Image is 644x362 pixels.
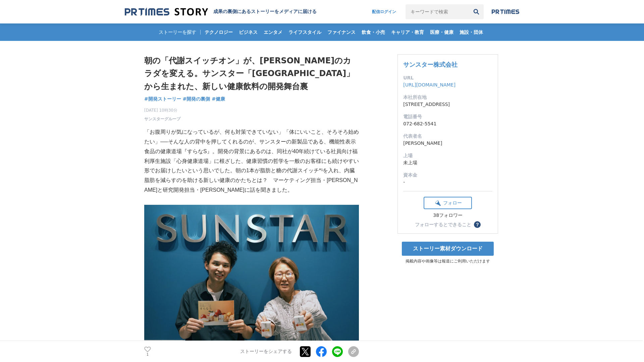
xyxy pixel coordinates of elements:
[144,96,181,103] a: #開発ストーリー
[403,120,492,127] dd: 072-682-5541
[403,101,492,108] dd: [STREET_ADDRESS]
[427,23,456,41] a: 医療・健康
[402,242,494,256] a: ストーリー素材ダウンロード
[125,7,208,16] img: 成果の裏側にあるストーリーをメディアに届ける
[359,29,388,35] span: 飲食・小売
[125,7,317,16] a: 成果の裏側にあるストーリーをメディアに届ける 成果の裏側にあるストーリーをメディアに届ける
[261,29,285,35] span: エンタメ
[183,96,210,102] span: #開発の裏側
[403,61,458,68] a: サンスター株式会社
[403,159,492,166] dd: 未上場
[144,107,180,113] span: [DATE] 10時30分
[415,222,471,227] div: フォローするとできること
[286,29,324,35] span: ライフスタイル
[388,29,427,35] span: キャリア・教育
[144,205,359,348] img: thumbnail_819662a0-a893-11f0-9ca5-471123679b5e.jpg
[424,197,472,209] button: フォロー
[427,29,456,35] span: 医療・健康
[183,96,210,103] a: #開発の裏側
[403,172,492,179] dt: 資本金
[202,29,235,35] span: テクノロジー
[424,213,472,219] div: 38フォロワー
[236,29,260,35] span: ビジネス
[212,96,225,102] span: #健康
[406,4,469,19] input: キーワードで検索
[213,9,317,15] h2: 成果の裏側にあるストーリーをメディアに届ける
[202,23,235,41] a: テクノロジー
[236,23,260,41] a: ビジネス
[144,127,359,195] p: 「お腹周りが気になっているが、何も対策できていない」「体にいいこと、そろそろ始めたい」──そんな人の背中を押してくれるのが、サンスターの新製品である、機能性表示食品の健康道場『すらなS』。開発の...
[474,221,481,228] button: ？
[365,4,403,19] a: 配信ログイン
[475,222,480,227] span: ？
[403,179,492,186] dd: -
[388,23,427,41] a: キャリア・教育
[144,353,151,356] p: 1
[397,258,498,264] p: 掲載内容や画像等は報道にご利用いただけます
[325,29,358,35] span: ファイナンス
[457,23,486,41] a: 施設・団体
[403,140,492,147] dd: [PERSON_NAME]
[457,29,486,35] span: 施設・団体
[359,23,388,41] a: 飲食・小売
[403,82,455,87] a: [URL][DOMAIN_NAME]
[403,133,492,140] dt: 代表者名
[286,23,324,41] a: ライフスタイル
[144,96,181,102] span: #開発ストーリー
[325,23,358,41] a: ファイナンス
[403,94,492,101] dt: 本社所在地
[403,74,492,81] dt: URL
[469,4,484,19] button: 検索
[144,116,180,122] a: サンスターグループ
[492,9,519,14] img: prtimes
[403,152,492,159] dt: 上場
[261,23,285,41] a: エンタメ
[144,54,359,93] h1: 朝の「代謝スイッチオン」が、[PERSON_NAME]のカラダを変える。サンスター「[GEOGRAPHIC_DATA]」から生まれた、新しい健康飲料の開発舞台裏
[212,96,225,103] a: #健康
[403,113,492,120] dt: 電話番号
[240,349,292,355] p: ストーリーをシェアする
